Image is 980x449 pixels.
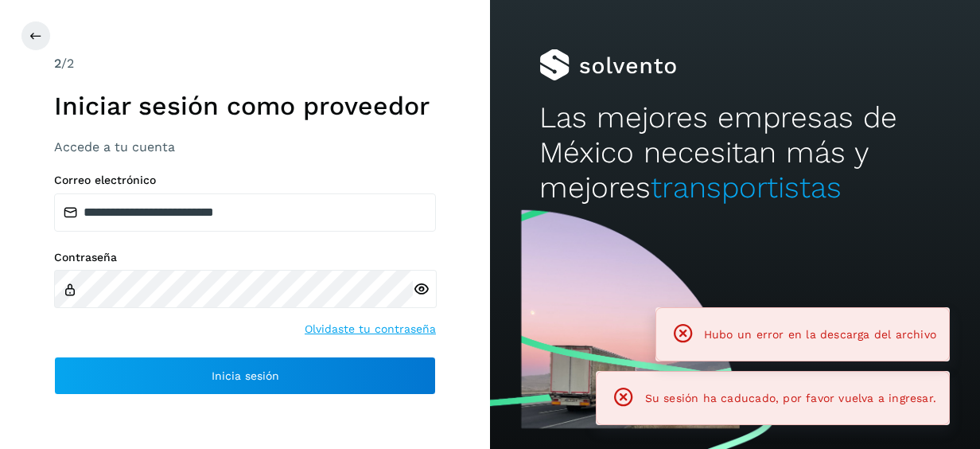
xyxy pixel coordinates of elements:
h3: Accede a tu cuenta [54,139,436,154]
span: Inicia sesión [212,370,279,381]
span: 2 [54,56,61,71]
span: Hubo un error en la descarga del archivo [704,328,936,341]
span: transportistas [651,170,842,205]
h2: Las mejores empresas de México necesitan más y mejores [539,100,931,206]
button: Inicia sesión [54,357,436,395]
label: Contraseña [54,251,436,264]
label: Correo electrónico [54,174,436,187]
h1: Iniciar sesión como proveedor [54,91,436,121]
span: Su sesión ha caducado, por favor vuelva a ingresar. [645,392,936,404]
div: /2 [54,54,436,73]
a: Olvidaste tu contraseña [305,321,436,338]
